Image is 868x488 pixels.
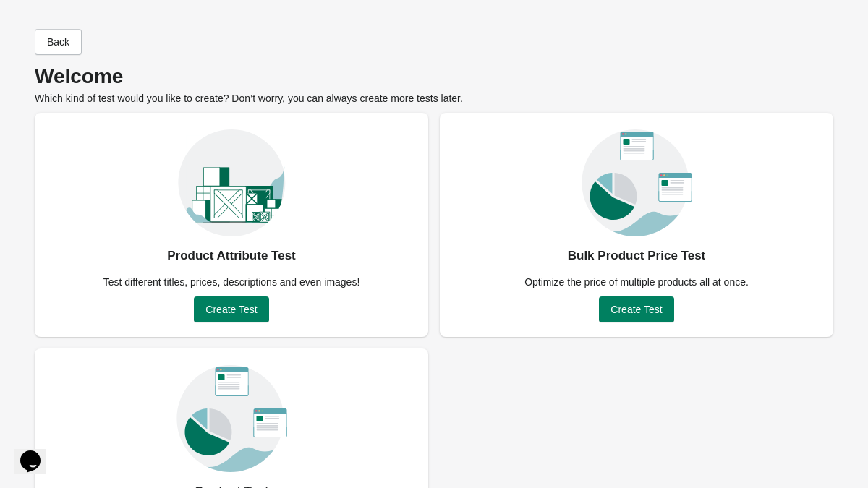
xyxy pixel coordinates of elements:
[47,36,69,48] span: Back
[14,430,61,474] iframe: chat widget
[194,296,268,322] button: Create Test
[35,69,833,84] p: Welcome
[516,275,757,289] div: Optimize the price of multiple products all at once.
[95,275,369,289] div: Test different titles, prices, descriptions and even images!
[35,29,82,55] button: Back
[610,304,662,315] span: Create Test
[568,244,706,267] div: Bulk Product Price Test
[167,244,296,267] div: Product Attribute Test
[35,69,833,106] div: Which kind of test would you like to create? Don’t worry, you can always create more tests later.
[205,304,257,315] span: Create Test
[599,296,673,322] button: Create Test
